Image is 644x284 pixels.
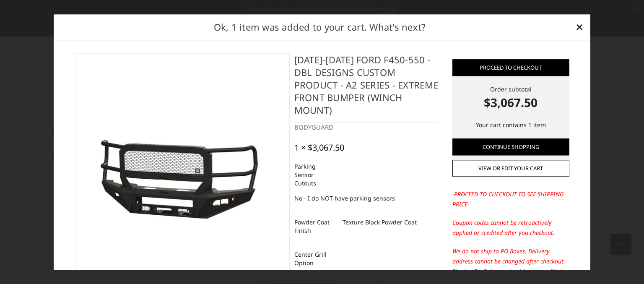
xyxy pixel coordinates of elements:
h4: [DATE]-[DATE] Ford F450-550 - DBL Designs Custom Product - A2 Series - Extreme Front Bumper (winc... [294,53,439,122]
h2: Ok, 1 item was added to your cart. What's next? [67,20,573,34]
dt: Parking Sensor Cutouts [294,159,336,191]
a: Continue Shopping [452,138,569,155]
dt: Powder Coat Finish [294,215,336,238]
dt: Center Grill Option [294,247,336,271]
dd: No - I do NOT have parking sensors [294,191,395,206]
a: Close [573,21,586,34]
dd: Texture Black Powder Coat [343,215,417,230]
a: Proceed to checkout [452,59,569,76]
a: View or edit your cart [452,160,569,177]
div: Order subtotal [452,85,569,111]
p: Coupon codes cannot be retroactively applied or credited after you checkout. [452,218,569,238]
p: -PROCEED TO CHECKOUT TO SEE SHIPPING PRICE- [452,189,569,209]
div: BODYGUARD [294,122,439,132]
iframe: Chat Widget [602,244,644,284]
img: 2023-2025 Ford F450-550 - DBL Designs Custom Product - A2 Series - Extreme Front Bumper (winch mo... [80,132,285,226]
div: 1 × $3,067.50 [294,143,344,153]
span: × [576,18,583,36]
strong: $3,067.50 [452,94,569,111]
p: Your cart contains 1 item [452,120,569,130]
